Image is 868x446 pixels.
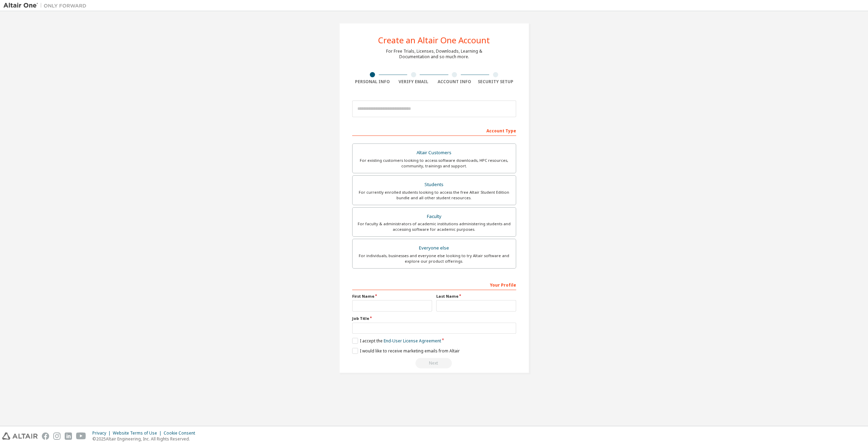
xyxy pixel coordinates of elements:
label: Last Name [436,294,516,299]
div: Account Type [352,125,516,136]
div: Faculty [357,212,512,221]
div: Your Profile [352,279,516,290]
div: Verify Email [393,79,434,85]
div: Personal Info [352,79,393,85]
label: First Name [352,294,432,299]
a: End-User License Agreement [384,338,441,344]
div: For currently enrolled students looking to access the free Altair Student Edition bundle and all ... [357,190,512,201]
p: © 2025 Altair Engineering, Inc. All Rights Reserved. [92,436,199,442]
div: For Free Trials, Licenses, Downloads, Learning & Documentation and so much more. [386,49,482,60]
div: Account Info [434,79,475,85]
div: Altair Customers [357,148,512,158]
div: Cookie Consent [164,430,199,436]
label: I accept the [352,338,441,344]
img: facebook.svg [42,432,49,440]
div: Create an Altair One Account [378,36,490,44]
div: Privacy [92,430,113,436]
label: I would like to receive marketing emails from Altair [352,348,460,354]
img: altair_logo.svg [2,432,38,440]
div: Security Setup [475,79,516,85]
div: For individuals, businesses and everyone else looking to try Altair software and explore our prod... [357,253,512,264]
div: For faculty & administrators of academic institutions administering students and accessing softwa... [357,221,512,232]
div: Website Terms of Use [113,430,164,436]
div: Students [357,180,512,190]
img: youtube.svg [76,432,86,440]
div: For existing customers looking to access software downloads, HPC resources, community, trainings ... [357,158,512,169]
img: Altair One [3,2,90,9]
img: instagram.svg [53,432,61,440]
div: Read and acccept EULA to continue [352,358,516,368]
label: Job Title [352,316,516,321]
div: Everyone else [357,243,512,253]
img: linkedin.svg [65,432,72,440]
